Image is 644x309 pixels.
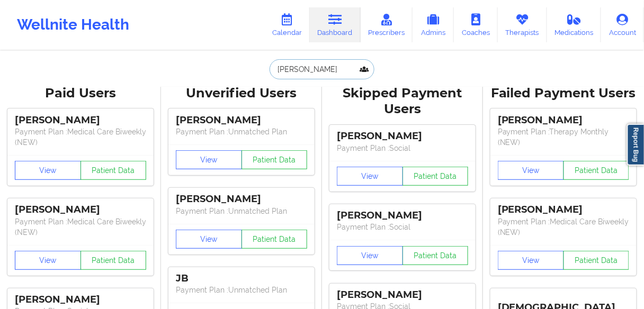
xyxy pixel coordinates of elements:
button: View [15,251,81,270]
button: Patient Data [80,251,147,270]
p: Payment Plan : Medical Care Biweekly (NEW) [15,126,146,148]
a: Prescribers [361,7,413,42]
p: Payment Plan : Unmatched Plan [176,285,307,295]
p: Payment Plan : Medical Care Biweekly (NEW) [498,216,629,238]
p: Payment Plan : Social [337,222,468,232]
a: Account [601,7,644,42]
button: View [176,230,242,249]
button: Patient Data [402,246,469,265]
a: Report Bug [627,124,644,166]
p: Payment Plan : Unmatched Plan [176,126,307,137]
button: Patient Data [402,167,469,186]
div: [PERSON_NAME] [15,114,146,126]
div: [PERSON_NAME] [337,289,468,301]
button: Patient Data [80,161,147,180]
p: Payment Plan : Medical Care Biweekly (NEW) [15,216,146,238]
div: [PERSON_NAME] [498,114,629,126]
p: Payment Plan : Unmatched Plan [176,206,307,216]
a: Dashboard [310,7,361,42]
div: [PERSON_NAME] [15,294,146,306]
a: Therapists [498,7,547,42]
div: JB [176,272,307,285]
div: [PERSON_NAME] [337,210,468,222]
div: Skipped Payment Users [329,85,476,118]
div: [PERSON_NAME] [498,204,629,216]
button: View [176,150,242,169]
button: View [498,251,564,270]
button: Patient Data [241,230,308,249]
button: View [15,161,81,180]
div: [PERSON_NAME] [176,114,307,126]
button: View [337,167,403,186]
div: [PERSON_NAME] [15,204,146,216]
p: Payment Plan : Therapy Monthly (NEW) [498,126,629,148]
button: Patient Data [241,150,308,169]
div: Paid Users [7,85,154,102]
div: Failed Payment Users [490,85,637,102]
div: Unverified Users [168,85,315,102]
button: Patient Data [563,251,630,270]
button: View [337,246,403,265]
button: Patient Data [563,161,630,180]
button: View [498,161,564,180]
a: Coaches [454,7,498,42]
div: [PERSON_NAME] [337,130,468,142]
a: Calendar [264,7,310,42]
div: [PERSON_NAME] [176,193,307,205]
p: Payment Plan : Social [337,143,468,153]
a: Medications [547,7,602,42]
a: Admins [413,7,454,42]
